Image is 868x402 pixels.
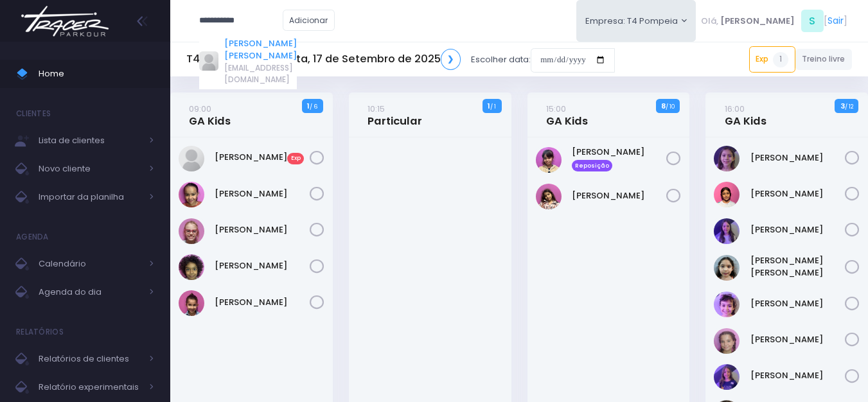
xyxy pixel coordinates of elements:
a: [PERSON_NAME] [PERSON_NAME] [224,37,297,62]
img: Alice Silveira Grilli [179,146,204,171]
a: [PERSON_NAME] [750,188,846,200]
img: Antonella Zappa Marques [714,146,740,171]
small: / 12 [845,103,853,110]
small: 15:00 [546,103,566,115]
img: Nina Loureiro Andrusyszyn [714,292,740,317]
span: Exp [287,153,304,164]
a: 16:00GA Kids [725,102,766,128]
a: [PERSON_NAME] [215,188,310,200]
img: Rosa Widman [714,364,740,390]
a: Sair [828,14,844,28]
img: Clara Sigolo [714,182,740,207]
a: [PERSON_NAME] [215,223,310,236]
a: [PERSON_NAME] [572,189,667,202]
small: 09:00 [189,103,211,115]
span: Relatórios de clientes [39,351,141,367]
div: [ ] [696,6,852,35]
img: STELLA ARAUJO LAGUNA [179,290,204,316]
strong: 8 [661,101,666,111]
a: Treino livre [795,49,853,70]
span: S [801,10,824,32]
span: Novo cliente [39,161,141,177]
span: [EMAIL_ADDRESS][DOMAIN_NAME] [224,62,297,85]
img: Júlia Barbosa [179,182,204,207]
span: Relatório experimentais [39,379,141,396]
span: Importar da planilha [39,189,141,205]
span: Lista de clientes [39,132,141,149]
span: Olá, [701,15,718,28]
span: Home [39,66,154,82]
strong: 1 [488,101,490,111]
h4: Agenda [16,224,49,250]
small: / 6 [310,103,317,110]
img: Paolla Guerreiro [714,328,740,354]
small: / 10 [666,103,675,110]
a: [PERSON_NAME] [215,259,310,272]
span: Calendário [39,256,141,272]
h4: Clientes [16,101,51,127]
a: [PERSON_NAME]Exp [215,151,310,164]
h4: Relatórios [16,319,64,345]
a: [PERSON_NAME] [750,369,846,382]
img: Luiza Braz [536,184,562,209]
strong: 1 [307,101,310,111]
a: [PERSON_NAME] [750,333,846,346]
span: [PERSON_NAME] [720,15,795,28]
div: Escolher data: [186,45,615,74]
a: [PERSON_NAME] Reposição [572,146,667,171]
strong: 3 [840,101,845,111]
h5: T4 Pompeia Quarta, 17 de Setembro de 2025 [186,49,461,70]
a: ❯ [441,49,461,70]
small: 16:00 [725,103,745,115]
small: / 1 [490,103,496,110]
img: Paola baldin Barreto Armentano [179,218,204,244]
a: [PERSON_NAME] [750,297,846,310]
span: Reposição [572,160,613,171]
img: Luisa Yen Muller [714,255,740,281]
a: [PERSON_NAME] [750,152,846,164]
a: Adicionar [283,10,335,31]
img: Lia Widman [714,218,740,244]
span: Agenda do dia [39,284,141,301]
a: 09:00GA Kids [189,102,231,128]
small: 10:15 [368,103,385,115]
a: 10:15Particular [368,102,422,128]
a: Exp1 [749,46,795,72]
a: [PERSON_NAME] [750,223,846,236]
a: [PERSON_NAME] [215,296,310,309]
span: 1 [773,52,788,67]
a: [PERSON_NAME] [PERSON_NAME] [750,254,846,279]
img: Clarice Lopes [536,147,562,173]
img: Priscila Vanzolini [179,254,204,280]
a: 15:00GA Kids [546,102,588,128]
